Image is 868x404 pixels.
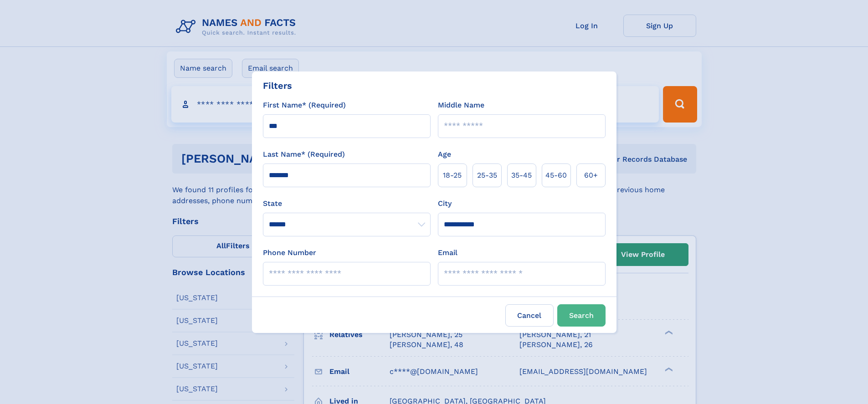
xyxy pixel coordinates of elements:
span: 60+ [584,170,598,181]
label: Middle Name [438,100,484,111]
label: Age [438,149,451,160]
label: First Name* (Required) [263,100,346,111]
div: Filters [263,79,292,92]
button: Search [557,304,606,327]
span: 18‑25 [443,170,462,181]
label: Phone Number [263,247,316,258]
label: Email [438,247,457,258]
label: City [438,198,452,209]
span: 45‑60 [545,170,567,181]
span: 35‑45 [511,170,532,181]
span: 25‑35 [477,170,497,181]
label: Last Name* (Required) [263,149,345,160]
label: Cancel [505,304,554,327]
label: State [263,198,431,209]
